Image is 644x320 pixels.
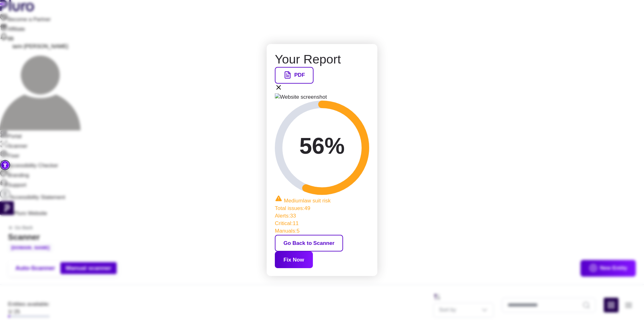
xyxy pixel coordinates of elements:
div: Medium law suit risk [275,195,369,205]
h2: Your Report [275,52,369,67]
li: Total issues : [275,205,369,212]
span: 11 [293,220,299,226]
li: Alerts : [275,212,369,220]
span: 33 [290,213,296,219]
span: 5 [297,228,299,234]
button: PDF [275,67,314,84]
text: 56% [299,133,345,158]
button: Go Back to Scanner [275,235,343,251]
li: Manuals : [275,227,369,235]
img: Website screenshot [275,93,369,101]
span: 49 [304,205,310,211]
li: Critical : [275,220,369,227]
button: Fix Now [275,251,313,268]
